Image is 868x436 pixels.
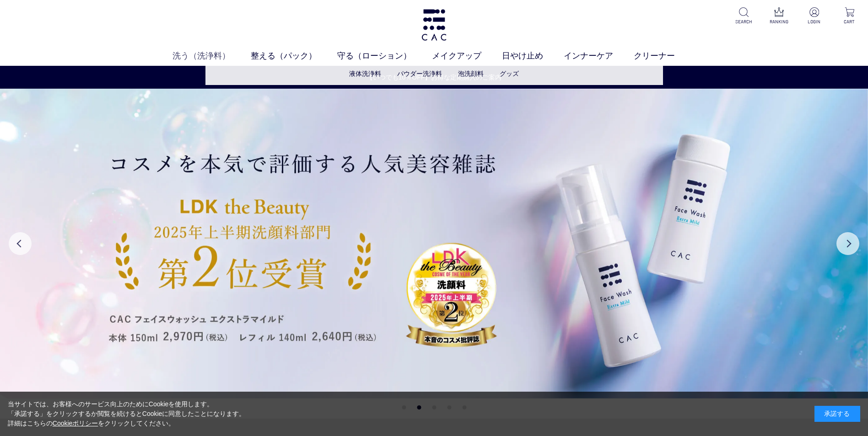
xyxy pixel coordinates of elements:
[349,70,381,77] a: 液体洗浄料
[564,50,634,62] a: インナーケア
[814,406,860,422] div: 承諾する
[9,232,32,255] button: Previous
[838,7,861,25] a: CART
[173,50,251,62] a: 洗う（洗浄料）
[337,50,432,62] a: 守る（ローション）
[458,70,484,77] a: 泡洗顔料
[251,50,337,62] a: 整える（パック）
[397,70,442,77] a: パウダー洗浄料
[502,50,564,62] a: 日やけ止め
[733,7,755,25] a: SEARCH
[634,50,695,62] a: クリーナー
[803,7,825,25] a: LOGIN
[0,73,868,82] a: 【いつでも10％OFF】お得な定期購入のご案内
[420,9,448,41] img: logo
[836,232,859,255] button: Next
[803,18,825,25] p: LOGIN
[838,18,861,25] p: CART
[8,399,246,428] div: 当サイトでは、お客様へのサービス向上のためにCookieを使用します。 「承諾する」をクリックするか閲覧を続けるとCookieに同意したことになります。 詳細はこちらの をクリックしてください。
[432,50,502,62] a: メイクアップ
[768,7,790,25] a: RANKING
[53,420,98,427] a: Cookieポリシー
[733,18,755,25] p: SEARCH
[500,70,519,77] a: グッズ
[768,18,790,25] p: RANKING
